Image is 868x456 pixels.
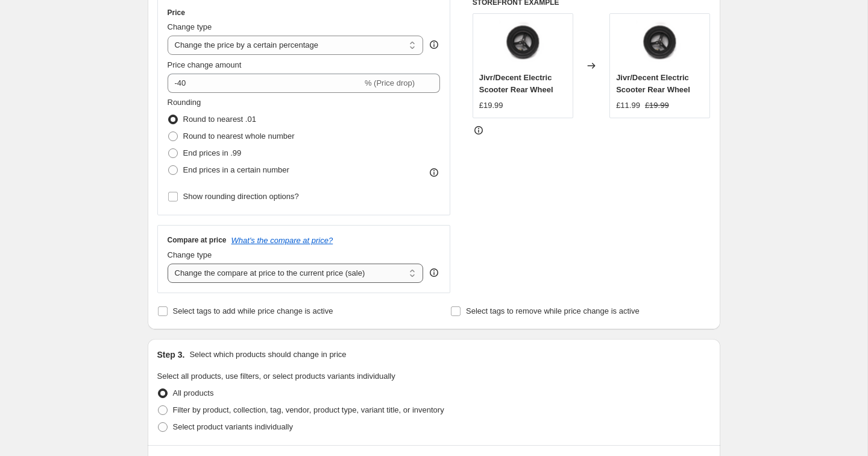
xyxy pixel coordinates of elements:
span: Select tags to add while price change is active [173,306,333,315]
img: Screenshot2025-06-11at15.13.07_80x.png [636,20,684,68]
h2: Step 3. [157,349,185,361]
span: End prices in a certain number [183,165,289,174]
span: Round to nearest .01 [183,115,256,124]
span: All products [173,388,214,397]
h3: Compare at price [168,235,227,245]
span: Show rounding direction options? [183,192,299,201]
span: Jivr/Decent Electric Scooter Rear Wheel [616,73,690,94]
span: Filter by product, collection, tag, vendor, product type, variant title, or inventory [173,405,444,414]
span: Change type [168,250,212,259]
span: Select tags to remove while price change is active [466,306,640,315]
span: Jivr/Decent Electric Scooter Rear Wheel [479,73,553,94]
div: £11.99 [616,100,640,112]
span: Change type [168,22,212,31]
h3: Price [168,8,185,17]
input: -15 [168,74,362,93]
span: % (Price drop) [365,78,415,87]
span: Round to nearest whole number [183,131,295,141]
button: What's the compare at price? [231,236,333,245]
span: End prices in .99 [183,148,242,157]
span: Price change amount [168,60,242,69]
strike: £19.99 [645,100,669,112]
div: help [428,267,440,279]
span: Select product variants individually [173,422,293,431]
span: Rounding [168,98,201,107]
span: Select all products, use filters, or select products variants individually [157,372,395,381]
p: Select which products should change in price [189,349,346,361]
div: £19.99 [479,100,503,112]
div: help [428,39,440,51]
img: Screenshot2025-06-11at15.13.07_80x.png [498,20,547,68]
